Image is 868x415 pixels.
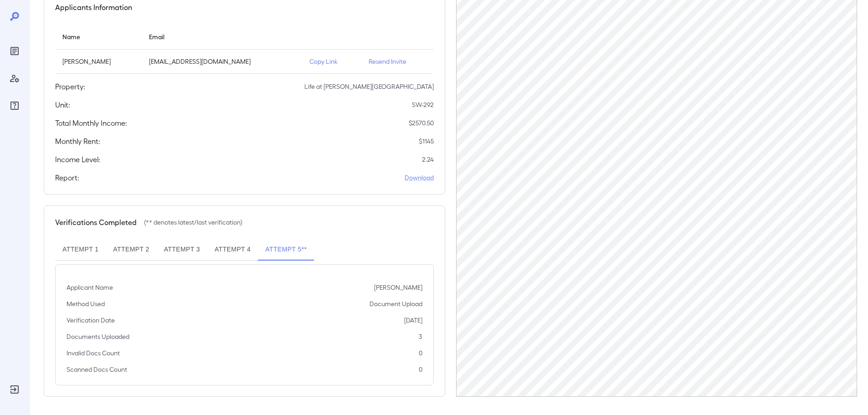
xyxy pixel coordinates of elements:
[409,118,434,128] p: $ 2570.50
[55,239,106,261] button: Attempt 1
[7,382,22,397] div: Log Out
[419,137,434,146] p: $ 1145
[258,239,314,261] button: Attempt 5**
[7,98,22,113] div: FAQ
[207,239,258,261] button: Attempt 4
[7,44,22,58] div: Reports
[419,332,422,341] p: 3
[55,154,100,165] h5: Income Level:
[55,136,100,147] h5: Monthly Rent:
[67,348,120,358] p: Invalid Docs Count
[304,82,434,91] p: Life at [PERSON_NAME][GEOGRAPHIC_DATA]
[374,283,422,292] p: [PERSON_NAME]
[67,316,115,325] p: Verification Date
[55,24,142,50] th: Name
[422,155,434,164] p: 2.24
[67,332,129,341] p: Documents Uploaded
[369,57,426,66] p: Resend Invite
[157,239,207,261] button: Attempt 3
[149,57,295,66] p: [EMAIL_ADDRESS][DOMAIN_NAME]
[106,239,156,261] button: Attempt 2
[404,316,422,325] p: [DATE]
[55,24,434,74] table: simple table
[67,299,105,308] p: Method Used
[67,365,127,374] p: Scanned Docs Count
[419,348,422,358] p: 0
[55,99,70,110] h5: Unit:
[142,24,302,50] th: Email
[55,2,132,13] h5: Applicants Information
[405,173,434,182] a: Download
[144,218,242,227] p: (** denotes latest/last verification)
[55,81,85,92] h5: Property:
[370,299,422,308] p: Document Upload
[419,365,422,374] p: 0
[309,57,354,66] p: Copy Link
[62,57,134,66] p: [PERSON_NAME]
[412,100,434,109] p: SW-292
[7,71,22,86] div: Manage Users
[55,172,79,183] h5: Report:
[55,118,127,128] h5: Total Monthly Income:
[55,217,137,228] h5: Verifications Completed
[67,283,113,292] p: Applicant Name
